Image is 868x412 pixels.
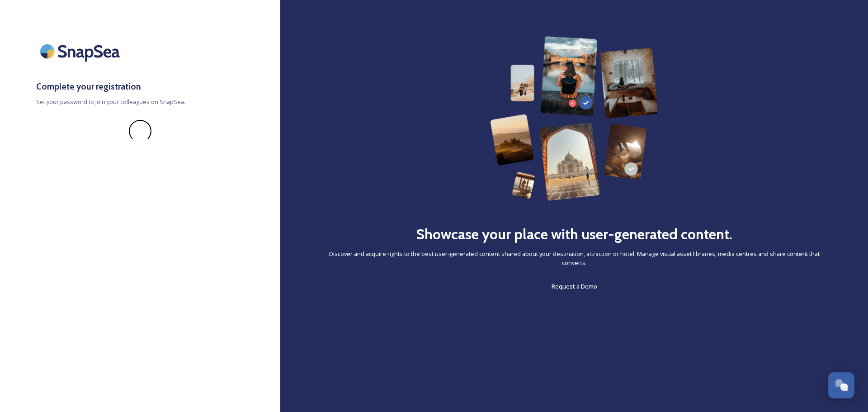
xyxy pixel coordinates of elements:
[552,281,597,292] a: Request a Demo
[416,223,732,245] h2: Showcase your place with user-generated content.
[36,80,244,93] h3: Complete your registration
[316,250,832,267] span: Discover and acquire rights to the best user-generated content shared about your destination, att...
[36,98,244,106] span: Set your password to join your colleagues on SnapSea.
[490,36,658,201] img: 63b42ca75bacad526042e722_Group%20154-p-800.png
[36,36,127,66] img: SnapSea Logo
[828,372,854,398] button: Open Chat
[552,282,597,290] span: Request a Demo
